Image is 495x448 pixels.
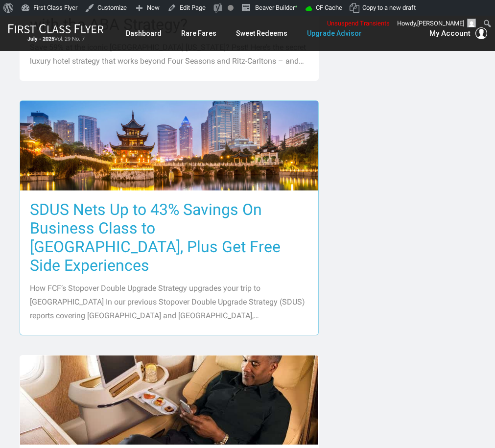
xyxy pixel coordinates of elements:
[30,282,308,323] p: How FCF’s Stopover Double Upgrade Strategy upgrades your trip to [GEOGRAPHIC_DATA] In our previou...
[417,20,464,27] span: [PERSON_NAME]
[327,20,390,27] span: Unsuspend Transients
[30,41,308,68] p: Save 59% at the iconic [GEOGRAPHIC_DATA] [US_STATE]? Psst! Here’s the secret luxury hotel strateg...
[307,24,362,42] a: Upgrade Advisor
[324,16,394,31] a: Unsuspend Transients
[236,24,287,42] a: Sweet Redeems
[8,24,104,43] a: First Class FlyerJuly - 2025Vol. 29 No. 7
[429,27,471,39] span: My Account
[8,36,104,43] small: Vol. 29 No. 7
[394,16,480,31] a: Howdy,[PERSON_NAME]
[181,24,216,42] a: Rare Fares
[126,24,162,42] a: Dashboard
[20,100,319,335] a: SDUS Nets Up to 43% Savings On Business Class to [GEOGRAPHIC_DATA], Plus Get Free Side Experience...
[27,36,54,42] strong: July - 2025
[8,24,104,34] img: First Class Flyer
[295,1,298,12] span: •
[30,200,308,275] h3: SDUS Nets Up to 43% Savings On Business Class to [GEOGRAPHIC_DATA], Plus Get Free Side Experiences
[429,27,487,39] button: My Account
